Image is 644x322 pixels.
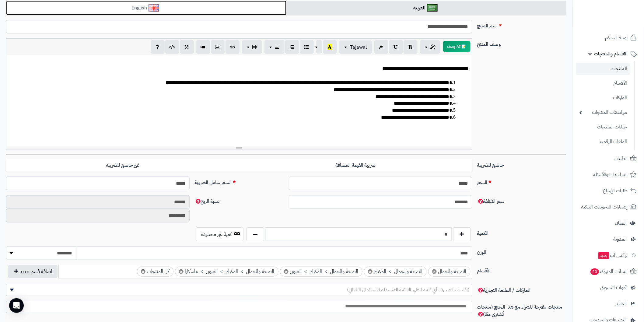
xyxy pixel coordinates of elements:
[605,33,628,42] span: لوحة التحكم
[194,198,219,205] span: نسبة الربح
[179,269,184,274] span: ×
[443,41,471,52] button: 📝 AI وصف
[6,1,286,16] a: English
[615,299,627,308] span: التقارير
[9,298,24,313] div: Open Intercom Messenger
[576,30,640,45] a: لوحة التحكم
[239,159,472,172] label: ضريبة القيمة المضافة
[576,296,640,311] a: التقارير
[590,267,628,276] span: السلات المتروكة
[576,167,640,182] a: المراجعات والأسئلة
[598,251,627,260] span: وآتس آب
[576,248,640,263] a: وآتس آبجديد
[576,135,630,148] a: الملفات الرقمية
[428,267,471,277] li: الصحة والجمال
[368,269,373,274] span: ×
[286,1,567,16] a: العربية
[137,267,173,277] li: كل المنتجات
[427,4,438,12] img: العربية
[475,227,569,237] label: الكمية
[576,151,640,166] a: الطلبات
[614,235,627,243] span: المدونة
[576,121,630,134] a: خيارات المنتجات
[8,265,58,278] button: اضافة قسم جديد
[475,177,569,186] label: السعر
[149,4,159,12] img: English
[364,267,427,277] li: الصحة والجمال > المكياج
[6,159,239,172] label: غير خاضع للضريبه
[598,252,610,259] span: جديد
[339,40,372,54] button: Tajawal
[576,264,640,279] a: السلات المتروكة20
[141,269,145,274] span: ×
[576,232,640,247] a: المدونة
[576,106,630,119] a: مواصفات المنتجات
[477,198,505,205] span: سعر التكلفة
[576,63,630,75] a: المنتجات
[594,50,628,58] span: الأقسام والمنتجات
[350,44,367,51] span: Tajawal
[576,91,630,104] a: الماركات
[593,170,628,179] span: المراجعات والأسئلة
[475,38,569,48] label: وصف المنتج
[614,154,628,163] span: الطلبات
[582,203,628,211] span: إشعارات التحويلات البنكية
[576,200,640,214] a: إشعارات التحويلات البنكية
[603,16,638,29] img: logo-2.png
[603,187,628,195] span: طلبات الإرجاع
[475,265,569,275] label: الأقسام
[475,159,569,169] label: خاضع للضريبة
[175,267,278,277] li: الصحة والجمال > المكياج > العيون > ماسكارا
[432,269,437,274] span: ×
[615,219,627,227] span: العملاء
[591,268,599,275] span: 20
[576,280,640,295] a: أدوات التسويق
[284,269,289,274] span: ×
[280,267,362,277] li: الصحة والجمال > المكياج > العيون
[576,77,630,90] a: الأقسام
[475,20,569,30] label: اسم المنتج
[475,246,569,256] label: الوزن
[600,283,627,292] span: أدوات التسويق
[576,216,640,230] a: العملاء
[576,184,640,198] a: طلبات الإرجاع
[477,303,562,318] span: منتجات مقترحة للشراء مع هذا المنتج (منتجات تُشترى معًا)
[347,286,470,293] span: (اكتب بداية حرف أي كلمة لتظهر القائمة المنسدلة للاستكمال التلقائي)
[477,287,531,294] span: الماركات / العلامة التجارية
[192,177,286,186] label: السعر شامل الضريبة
